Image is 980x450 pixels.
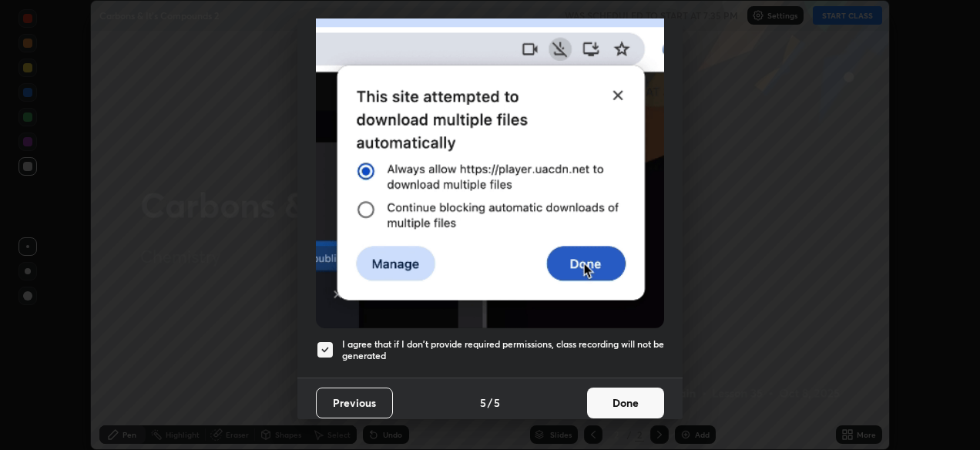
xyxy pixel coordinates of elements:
[587,388,664,418] button: Done
[494,395,500,411] h4: 5
[342,338,664,362] h5: I agree that if I don't provide required permissions, class recording will not be generated
[480,395,486,411] h4: 5
[488,395,492,411] h4: /
[316,388,393,418] button: Previous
